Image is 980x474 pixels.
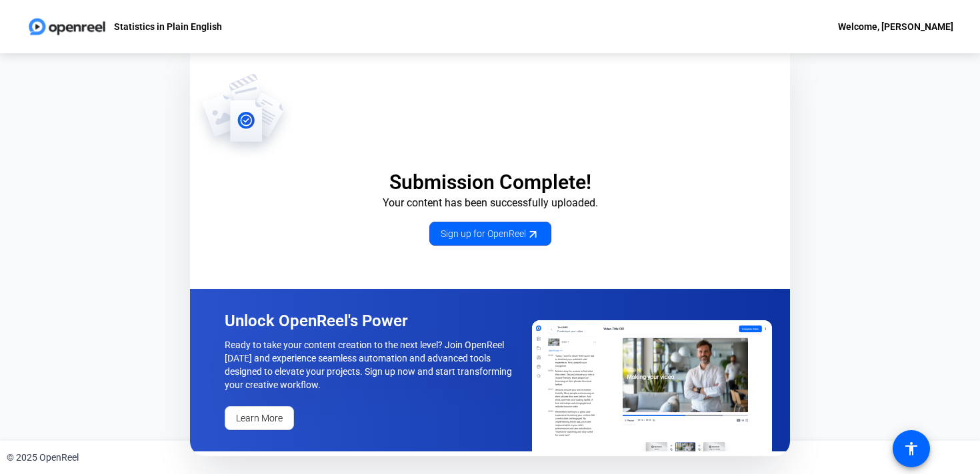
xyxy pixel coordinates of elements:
[236,411,283,425] span: Learn More
[27,13,107,40] img: OpenReel logo
[429,222,551,246] a: Sign up for OpenReel
[225,338,517,391] p: Ready to take your content creation to the next level? Join OpenReel [DATE] and experience seamle...
[114,19,222,35] p: Statistics in Plain English
[441,227,540,241] span: Sign up for OpenReel
[190,195,790,211] p: Your content has been successfully uploaded.
[838,19,953,35] div: Welcome, [PERSON_NAME]
[7,451,79,465] div: © 2025 OpenReel
[190,73,296,159] img: OpenReel
[903,441,919,457] mat-icon: accessibility
[532,320,772,451] img: OpenReel
[190,170,790,195] p: Submission Complete!
[225,310,517,332] p: Unlock OpenReel's Power
[225,406,294,430] a: Learn More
